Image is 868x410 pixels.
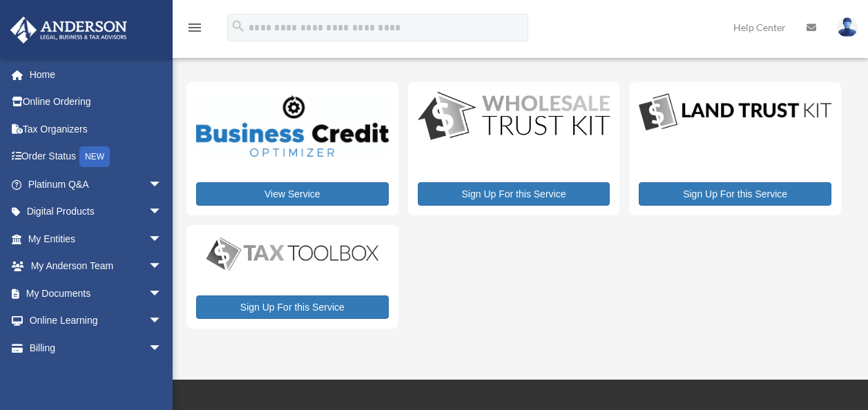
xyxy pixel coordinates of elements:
span: arrow_drop_down [148,334,176,362]
img: WS-Trust-Kit-lgo-1.jpg [418,92,610,143]
a: Digital Productsarrow_drop_down [10,198,176,226]
a: Online Learningarrow_drop_down [10,307,183,335]
img: taxtoolbox_new-1.webp [196,235,389,273]
img: Anderson Advisors Platinum Portal [6,17,131,43]
a: Home [10,61,183,88]
a: Sign Up For this Service [418,182,610,206]
a: Tax Organizers [10,115,183,143]
a: My Anderson Teamarrow_drop_down [10,253,183,280]
a: Platinum Q&Aarrow_drop_down [10,170,183,198]
a: Order StatusNEW [10,143,183,171]
a: Events Calendar [10,362,183,389]
a: My Documentsarrow_drop_down [10,280,183,307]
img: User Pic [837,17,858,37]
a: My Entitiesarrow_drop_down [10,225,183,253]
span: arrow_drop_down [148,198,176,226]
a: Online Ordering [10,88,183,116]
span: arrow_drop_down [148,170,176,199]
i: menu [186,19,203,36]
span: arrow_drop_down [148,280,176,308]
a: Sign Up For this Service [196,295,389,319]
a: Billingarrow_drop_down [10,334,183,362]
img: LandTrust_lgo-1.jpg [639,92,831,133]
div: NEW [79,146,110,167]
span: arrow_drop_down [148,307,176,335]
a: menu [186,24,203,36]
i: search [231,19,246,34]
span: arrow_drop_down [148,253,176,281]
a: Sign Up For this Service [639,182,831,206]
a: View Service [196,182,389,206]
span: arrow_drop_down [148,225,176,253]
